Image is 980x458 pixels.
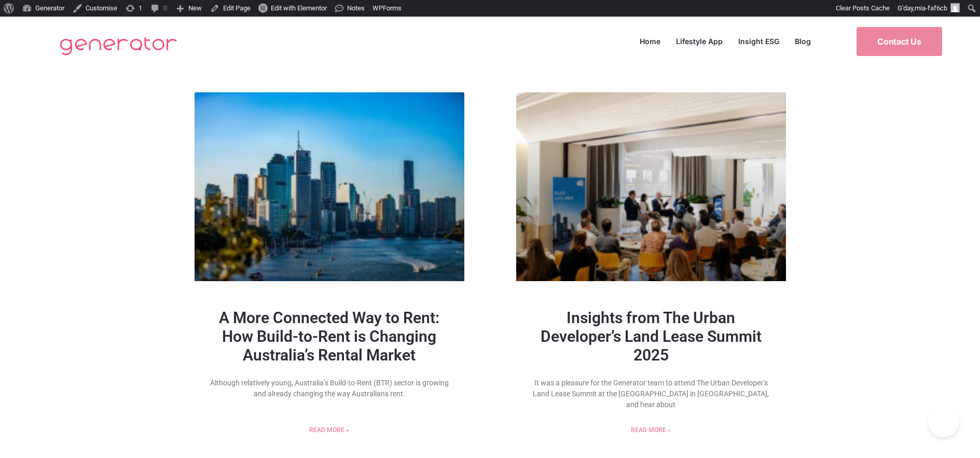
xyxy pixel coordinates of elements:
[631,425,671,435] a: Read more about Insights from The Urban Developer’s Land Lease Summit 2025
[219,309,439,364] a: A More Connected Way to Rent: How Build-to-Rent is Changing Australia’s Rental Market
[309,425,349,435] a: Read more about A More Connected Way to Rent: How Build-to-Rent is Changing Australia’s Rental Ma...
[730,34,787,48] a: Insight ESG
[928,406,959,437] iframe: Toggle Customer Support
[857,27,942,56] a: Contact Us
[632,34,819,48] nav: Menu
[541,309,762,364] a: Insights from The Urban Developer’s Land Lease Summit 2025
[915,4,947,12] span: mia-faf6cb
[787,34,819,48] a: Blog
[877,37,921,46] span: Contact Us
[532,378,770,410] p: It was a pleasure for the Generator team to attend The Urban Developer’s Land Lease Summit at the...
[271,4,327,12] span: Edit with Elementor
[632,34,668,48] a: Home
[210,378,449,399] p: Although relatively young, Australia’s Build-to-Rent (BTR) sector is growing and already changing...
[668,34,730,48] a: Lifestyle App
